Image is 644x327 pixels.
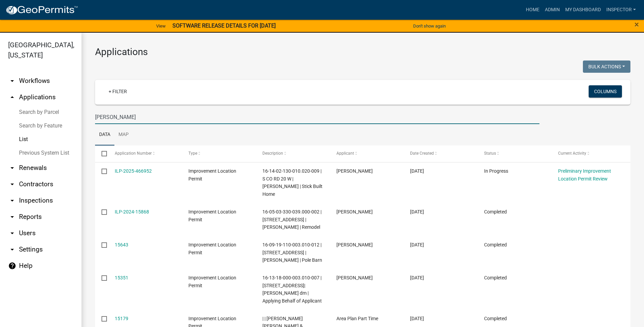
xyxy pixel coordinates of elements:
[484,316,507,321] span: Completed
[336,242,373,247] span: Debbie Martin
[336,151,354,156] span: Applicant
[8,245,16,254] i: arrow_drop_down
[484,168,508,174] span: In Progress
[410,275,424,280] span: 05/09/2022
[8,77,16,85] i: arrow_drop_down
[95,46,630,58] h3: Applications
[114,124,133,146] a: Map
[336,275,373,280] span: Debbie Martin
[604,3,639,16] a: Inspector
[410,209,424,214] span: 02/23/2024
[188,209,236,222] span: Improvement Location Permit
[563,3,604,16] a: My Dashboard
[103,85,132,98] a: + Filter
[95,110,539,124] input: Search for applications
[108,145,182,162] datatable-header-cell: Application Number
[8,213,16,221] i: arrow_drop_down
[336,316,378,321] span: Area Plan Part Time
[8,93,16,101] i: arrow_drop_up
[188,275,236,288] span: Improvement Location Permit
[634,20,639,29] span: ×
[523,3,542,16] a: Home
[558,151,586,156] span: Current Activity
[95,145,108,162] datatable-header-cell: Select
[262,168,323,197] span: 16-14-02-130-010.020-009 | S CO RD 20 W | Travis Scheibler | Stick Built Home
[551,145,625,162] datatable-header-cell: Current Activity
[262,275,322,304] span: 16-13-18-000-003.010-007 | 7160 S CO RD 1100 W| Michelle Cullen dm | Applying Behalf of Applicant
[583,61,630,73] button: Bulk Actions
[410,168,424,174] span: 08/20/2025
[172,22,276,29] strong: SOFTWARE RELEASE DETAILS FOR [DATE]
[262,151,283,156] span: Description
[404,145,478,162] datatable-header-cell: Date Created
[484,275,507,280] span: Completed
[182,145,256,162] datatable-header-cell: Type
[115,151,152,156] span: Application Number
[262,242,322,263] span: 16-09-19-110-003.010-012 | 7651 E CO RD 200 S | Albert Riley | Pole Barn
[558,168,611,182] a: Preliminary Improvement Location Permit Review
[410,316,424,321] span: 01/07/2022
[188,151,197,156] span: Type
[410,151,434,156] span: Date Created
[115,242,128,247] a: 15643
[95,124,114,146] a: Data
[8,262,16,270] i: help
[484,151,496,156] span: Status
[115,316,128,321] a: 15179
[262,209,321,230] span: 16-05-03-330-039.000-002 | 307 E JEFFERSON ST | Patrick Riley | Remodel
[8,196,16,205] i: arrow_drop_down
[8,229,16,237] i: arrow_drop_down
[336,168,373,174] span: Travis Scheibler
[484,209,507,214] span: Completed
[410,20,448,32] button: Don't show again
[330,145,404,162] datatable-header-cell: Applicant
[478,145,552,162] datatable-header-cell: Status
[336,209,373,214] span: Patrick Riley
[115,209,149,214] a: ILP-2024-15868
[589,85,622,98] button: Columns
[8,164,16,172] i: arrow_drop_down
[188,168,236,182] span: Improvement Location Permit
[8,180,16,188] i: arrow_drop_down
[542,3,563,16] a: Admin
[115,168,152,174] a: ILP-2025-466952
[484,242,507,247] span: Completed
[115,275,128,280] a: 15351
[188,242,236,255] span: Improvement Location Permit
[410,242,424,247] span: 04/05/2023
[256,145,330,162] datatable-header-cell: Description
[153,20,168,32] a: View
[634,20,639,29] button: Close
